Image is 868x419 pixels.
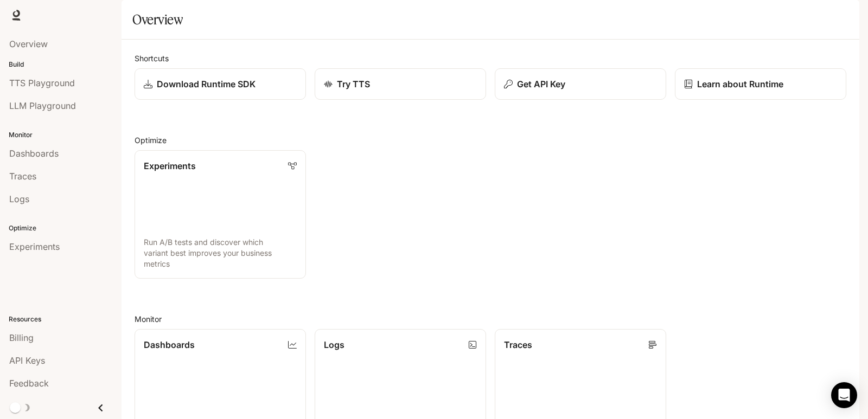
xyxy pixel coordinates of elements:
[157,78,256,91] p: Download Runtime SDK
[144,159,196,172] p: Experiments
[135,134,846,146] h2: Optimize
[517,78,565,91] p: Get API Key
[144,237,297,269] p: Run A/B tests and discover which variant best improves your business metrics
[135,53,846,64] h2: Shortcuts
[337,78,370,91] p: Try TTS
[495,68,666,100] button: Get API Key
[135,68,306,100] a: Download Runtime SDK
[697,78,783,91] p: Learn about Runtime
[135,313,846,325] h2: Monitor
[831,382,857,408] div: Open Intercom Messenger
[135,150,306,279] a: ExperimentsRun A/B tests and discover which variant best improves your business metrics
[324,338,344,351] p: Logs
[315,68,486,100] a: Try TTS
[675,68,846,100] a: Learn about Runtime
[132,9,183,30] h1: Overview
[504,338,532,351] p: Traces
[144,338,195,351] p: Dashboards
